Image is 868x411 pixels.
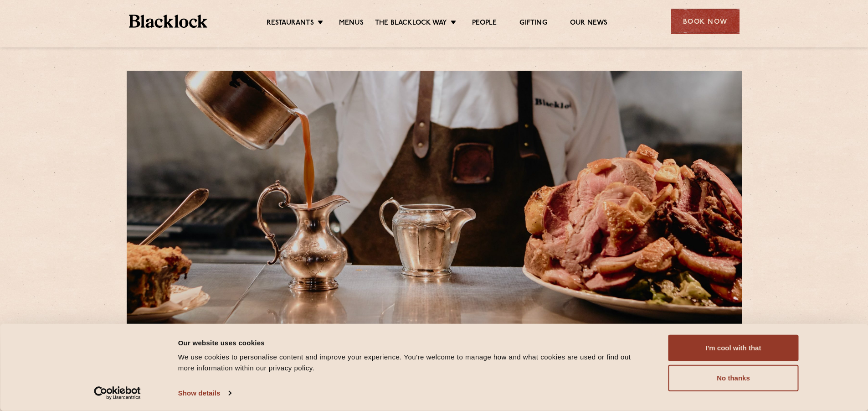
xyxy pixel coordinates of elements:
div: We use cookies to personalise content and improve your experience. You're welcome to manage how a... [178,352,648,374]
div: Our website uses cookies [178,337,648,348]
a: Menus [339,19,364,29]
a: Our News [570,19,608,29]
img: BL_Textured_Logo-footer-cropped.svg [129,15,208,28]
a: Gifting [519,19,547,29]
a: Show details [178,386,231,400]
a: People [472,19,497,29]
a: The Blacklock Way [375,19,447,29]
a: Usercentrics Cookiebot - opens in a new window [77,386,157,400]
a: Restaurants [267,19,314,29]
button: No thanks [668,365,799,391]
div: Book Now [671,9,740,34]
button: I'm cool with that [668,335,799,361]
